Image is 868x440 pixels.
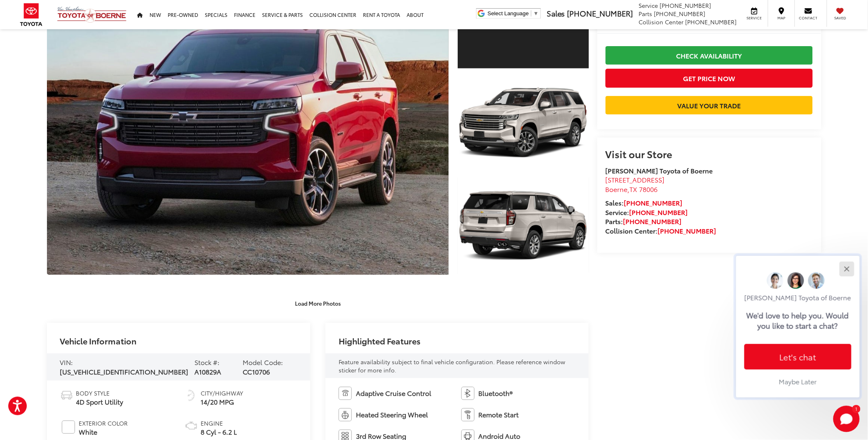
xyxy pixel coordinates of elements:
[629,207,688,217] a: [PHONE_NUMBER]
[833,406,860,432] svg: Start Chat
[339,387,352,400] img: Adaptive Cruise Control
[456,73,590,173] img: 2023 Chevrolet Tahoe High Country
[479,389,513,398] span: Bluetooth®
[606,96,813,115] a: Value Your Trade
[744,374,852,389] button: Maybe Later
[456,176,590,276] img: 2023 Chevrolet Tahoe High Country
[660,1,711,9] span: [PHONE_NUMBER]
[243,357,283,367] span: Model Code:
[831,15,849,21] span: Saved
[606,175,665,184] span: [STREET_ADDRESS]
[639,18,684,26] span: Collision Center
[185,389,198,402] img: Fuel Economy
[356,389,431,398] span: Adaptive Cruise Control
[488,10,539,16] a: Select Language​
[606,184,658,194] span: ,
[461,408,475,421] img: Remote Start
[606,207,688,217] strong: Service:
[606,46,813,65] a: Check Availability
[79,427,128,437] span: White
[772,15,791,21] span: Map
[201,419,237,427] span: Engine
[201,397,243,407] span: 14/20 MPG
[606,175,665,194] a: [STREET_ADDRESS] Boerne,TX 78006
[838,260,856,278] button: Close
[744,293,852,302] p: [PERSON_NAME] Toyota of Boerne
[60,357,73,367] span: VIN:
[195,367,222,376] span: A10829A
[747,310,849,331] p: We'd love to help you. Would you like to start a chat?
[62,421,75,434] span: #FFFFFF
[289,296,346,310] button: Load More Photos
[479,410,519,419] span: Remote Start
[356,410,428,419] span: Heated Steering Wheel
[339,358,565,374] span: Feature availability subject to final vehicle configuration. Please reference window sticker for ...
[639,1,658,9] span: Service
[624,198,683,207] a: [PHONE_NUMBER]
[658,226,716,235] a: [PHONE_NUMBER]
[606,148,813,159] h2: Visit our Store
[339,336,421,345] h2: Highlighted Features
[855,407,857,411] span: 1
[60,367,189,376] span: [US_VEHICLE_IDENTIFICATION_NUMBER]
[630,184,638,194] span: TX
[458,177,589,275] a: Expand Photo 3
[243,367,270,376] span: CC10706
[201,389,243,397] span: City/Highway
[833,406,860,432] button: Toggle Chat Window
[458,74,589,172] a: Expand Photo 2
[567,8,633,19] span: [PHONE_NUMBER]
[606,166,713,175] strong: [PERSON_NAME] Toyota of Boerne
[745,15,764,21] span: Service
[799,15,818,21] span: Contact
[606,184,628,194] span: Boerne
[744,344,852,370] button: Let's chat
[57,6,127,23] img: Vic Vaughan Toyota of Boerne
[639,184,658,194] span: 78006
[195,357,220,367] span: Stock #:
[606,69,813,87] button: Get Price Now
[606,226,716,235] strong: Collision Center:
[639,9,653,18] span: Parts
[686,18,737,26] span: [PHONE_NUMBER]
[461,387,475,400] img: Bluetooth®
[488,10,529,16] span: Select Language
[606,198,683,207] strong: Sales:
[623,216,682,226] a: [PHONE_NUMBER]
[547,8,565,19] span: Sales
[533,10,539,16] span: ▼
[654,9,706,18] span: [PHONE_NUMBER]
[76,397,124,407] span: 4D Sport Utility
[201,427,237,437] span: 8 Cyl - 6.2 L
[79,419,128,427] span: Exterior Color
[736,256,860,398] div: Close[PERSON_NAME] Toyota of BoerneWe'd love to help you. Would you like to start a chat?Let's ch...
[60,336,137,345] h2: Vehicle Information
[76,389,124,397] span: Body Style
[339,408,352,421] img: Heated Steering Wheel
[606,216,682,226] strong: Parts:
